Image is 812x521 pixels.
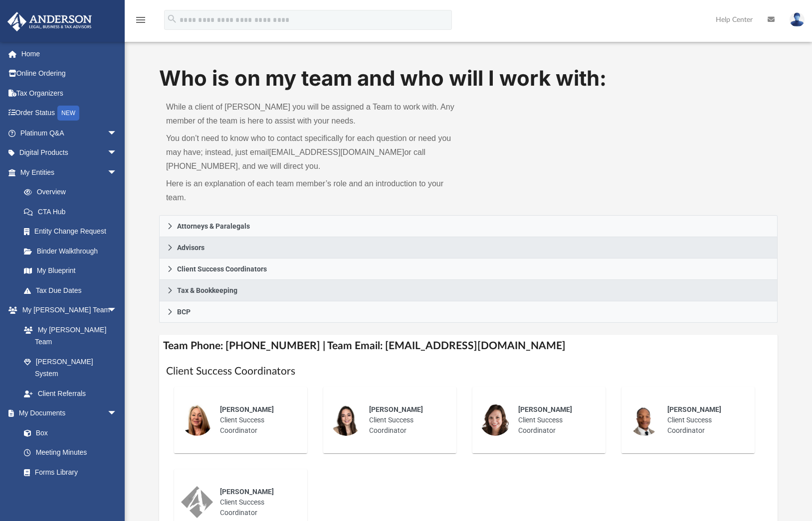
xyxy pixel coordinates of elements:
div: Client Success Coordinator [660,397,748,443]
a: Meeting Minutes [14,443,127,463]
a: CTA Hub [14,202,132,222]
div: Client Success Coordinator [511,397,599,443]
span: [PERSON_NAME] [220,488,274,496]
span: arrow_drop_down [107,143,127,163]
a: Platinum Q&Aarrow_drop_down [7,123,132,143]
a: menu [135,19,147,26]
a: [PERSON_NAME] System [14,352,127,384]
img: Anderson Advisors Platinum Portal [4,12,95,31]
h1: Client Success Coordinators [166,364,771,379]
h4: Team Phone: [PHONE_NUMBER] | Team Email: [EMAIL_ADDRESS][DOMAIN_NAME] [159,335,778,357]
a: Tax & Bookkeeping [159,280,778,301]
span: arrow_drop_down [107,403,127,424]
img: User Pic [790,12,805,27]
span: Client Success Coordinators [177,265,267,272]
a: Forms Library [14,462,122,482]
span: BCP [177,308,191,315]
div: Client Success Coordinator [213,397,300,443]
a: Order StatusNEW [7,103,132,124]
p: Here is an explanation of each team member’s role and an introduction to your team. [166,177,461,205]
i: search [167,13,178,24]
span: [PERSON_NAME] [220,405,274,413]
a: BCP [159,301,778,323]
a: Home [7,44,132,64]
a: Digital Productsarrow_drop_down [7,143,132,163]
span: arrow_drop_down [107,300,127,321]
a: My Documentsarrow_drop_down [7,403,127,423]
span: [PERSON_NAME] [369,405,423,413]
a: Notarize [14,482,127,502]
a: Tax Due Dates [14,280,132,300]
img: thumbnail [330,404,362,436]
img: thumbnail [628,404,660,436]
div: NEW [57,106,79,121]
span: Tax & Bookkeeping [177,287,237,294]
a: Box [14,423,122,443]
a: Overview [14,182,132,202]
a: Client Referrals [14,384,127,403]
span: [PERSON_NAME] [518,405,572,413]
a: [EMAIL_ADDRESS][DOMAIN_NAME] [269,148,404,156]
span: arrow_drop_down [107,162,127,183]
a: My [PERSON_NAME] Teamarrow_drop_down [7,300,127,320]
div: Client Success Coordinator [362,397,449,443]
a: Attorneys & Paralegals [159,215,778,237]
a: Online Ordering [7,64,132,84]
span: arrow_drop_down [107,123,127,143]
img: thumbnail [479,404,511,436]
span: [PERSON_NAME] [667,405,721,413]
img: thumbnail [181,404,213,436]
a: My Entitiesarrow_drop_down [7,162,132,182]
a: Advisors [159,237,778,259]
i: menu [135,14,147,26]
p: While a client of [PERSON_NAME] you will be assigned a Team to work with. Any member of the team ... [166,100,461,128]
h1: Who is on my team and who will I work with: [159,64,778,93]
a: Binder Walkthrough [14,241,132,261]
a: Client Success Coordinators [159,259,778,280]
a: Entity Change Request [14,222,132,242]
p: You don’t need to know who to contact specifically for each question or need you may have; instea... [166,131,461,173]
span: Advisors [177,244,204,251]
a: Tax Organizers [7,83,132,103]
a: My Blueprint [14,261,127,281]
a: My [PERSON_NAME] Team [14,320,122,352]
img: thumbnail [181,486,213,518]
span: Attorneys & Paralegals [177,223,250,230]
